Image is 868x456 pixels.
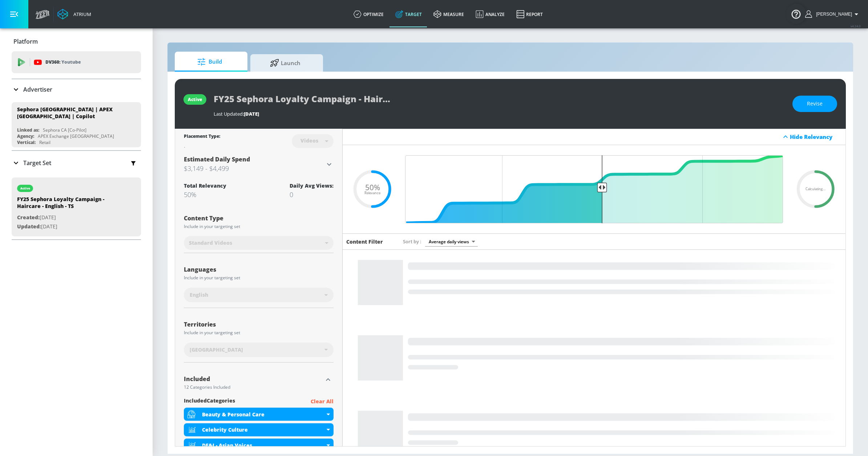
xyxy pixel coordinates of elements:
div: Hide Relevancy [790,133,841,140]
span: Sort by [403,238,421,245]
div: active [188,96,202,103]
div: Advertiser [12,79,141,100]
div: Atrium [70,11,91,17]
p: Clear All [311,397,334,406]
div: Total Relevancy [184,182,226,189]
span: Created: [17,214,40,221]
button: Revise [792,96,837,112]
div: Sephora CA [Co-Pilot] [43,127,86,133]
span: Revise [807,99,823,108]
span: Build [182,53,237,71]
div: [GEOGRAPHIC_DATA] [184,343,334,357]
a: Analyze [470,1,510,27]
div: Include in your targeting set [184,224,334,229]
div: DE&I - Asian Voices [184,439,334,452]
h3: $3,149 - $4,499 [184,163,325,173]
p: Advertiser [23,85,52,93]
a: Target [389,1,428,27]
div: Daily Avg Views: [290,182,334,189]
p: Youtube [61,58,81,66]
div: activeFY25 Sephora Loyalty Campaign - Haircare - English - TSCreated:[DATE]Updated:[DATE] [12,177,141,236]
span: login as: shannan.conley@zefr.com [813,12,852,17]
div: Celebrity Culture [184,423,334,436]
div: Average daily views [425,237,478,247]
a: Atrium [57,9,91,20]
div: Include in your targeting set [184,276,334,280]
p: [DATE] [17,213,119,222]
a: measure [428,1,470,27]
div: 12 Categories Included [184,385,323,389]
span: Estimated Daily Spend [184,155,250,163]
div: Include in your targeting set [184,331,334,335]
h6: Content Filter [346,238,383,245]
p: DV360: [45,58,81,66]
div: Estimated Daily Spend$3,149 - $4,499 [184,155,334,173]
div: Last Updated: [214,111,785,117]
span: Calculating... [806,187,826,191]
div: Sephora [GEOGRAPHIC_DATA] | APEX [GEOGRAPHIC_DATA] | Copilot [17,106,129,120]
div: Vertical: [17,139,36,145]
div: Celebrity Culture [202,426,325,433]
div: FY25 Sephora Loyalty Campaign - Haircare - English - TS [17,196,119,213]
div: Sephora [GEOGRAPHIC_DATA] | APEX [GEOGRAPHIC_DATA] | CopilotLinked as:Sephora CA [Co-Pilot]Agency... [12,102,141,147]
div: DV360: Youtube [12,51,141,73]
div: Hide Relevancy [343,129,845,145]
p: Target Set [23,159,51,167]
span: v 4.24.0 [851,24,861,28]
span: included Categories [184,397,235,406]
div: Retail [39,139,51,145]
div: 50% [184,190,226,199]
div: Target Set [12,151,141,175]
p: Platform [13,37,38,45]
div: Beauty & Personal Care [184,408,334,421]
span: Relevance [364,191,380,195]
div: 0 [290,190,334,199]
span: Updated: [17,223,41,230]
span: [DATE] [244,111,259,117]
div: Agency: [17,133,34,139]
input: Final Threshold [401,155,787,223]
div: Beauty & Personal Care [202,411,325,418]
button: Open Resource Center [786,4,806,24]
button: [PERSON_NAME] [805,10,861,19]
div: active [20,187,30,190]
span: Launch [258,54,313,72]
div: Videos [297,137,322,144]
div: Placement Type: [184,133,220,141]
div: Languages [184,267,334,272]
span: 50% [365,184,380,191]
div: APEX Exchange [GEOGRAPHIC_DATA] [38,133,114,139]
div: Content Type [184,215,334,221]
span: [GEOGRAPHIC_DATA] [190,346,243,353]
p: [DATE] [17,222,119,231]
span: Standard Videos [189,239,232,247]
div: Included [184,376,323,382]
div: Linked as: [17,127,39,133]
a: Report [510,1,549,27]
div: DE&I - Asian Voices [202,442,325,449]
div: Territories [184,321,334,327]
div: Platform [12,31,141,52]
span: English [190,291,208,299]
div: English [184,288,334,302]
a: optimize [348,1,389,27]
